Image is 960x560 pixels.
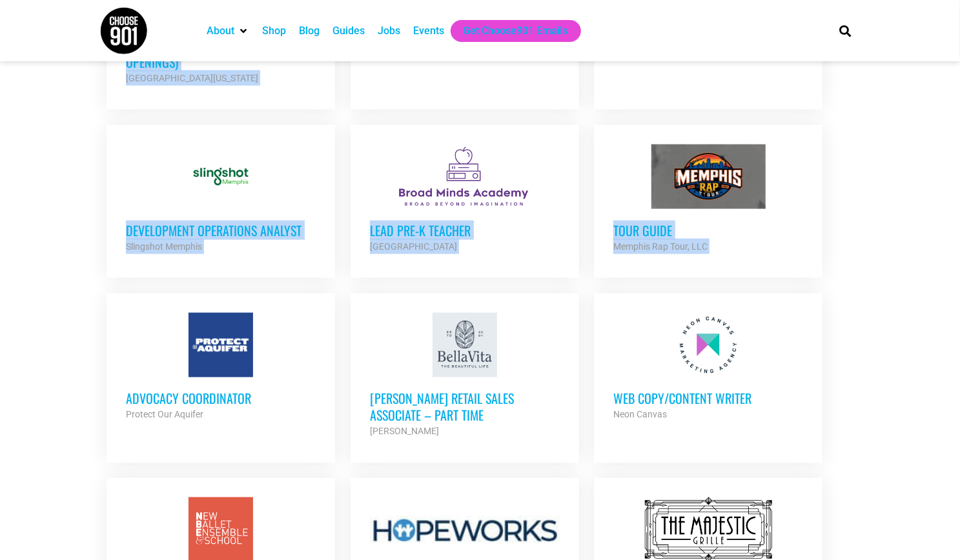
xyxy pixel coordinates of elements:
a: Shop [262,23,286,39]
a: [PERSON_NAME] Retail Sales Associate – Part Time [PERSON_NAME] [351,294,579,459]
strong: Protect Our Aquifer [126,410,203,420]
a: Tour Guide Memphis Rap Tour, LLC [594,125,822,274]
a: Web Copy/Content Writer Neon Canvas [594,294,822,442]
h3: [PERSON_NAME] Retail Sales Associate – Part Time [370,390,560,424]
a: Events [413,23,444,39]
strong: [PERSON_NAME] [370,426,439,437]
strong: Memphis Rap Tour, LLC [613,241,708,252]
h3: Tour Guide [613,222,803,239]
a: Get Choose901 Emails [464,23,568,39]
a: Jobs [378,23,400,39]
div: Search [835,20,856,41]
div: About [200,20,256,42]
strong: Neon Canvas [613,410,667,420]
strong: [GEOGRAPHIC_DATA][US_STATE] [126,73,258,83]
a: Lead Pre-K Teacher [GEOGRAPHIC_DATA] [351,125,579,274]
a: Blog [299,23,320,39]
a: Development Operations Analyst Slingshot Memphis [107,125,335,274]
a: Guides [332,23,365,39]
h3: Web Copy/Content Writer [613,390,803,407]
nav: Main nav [200,20,817,42]
h3: Advocacy Coordinator [126,390,316,407]
strong: Slingshot Memphis [126,241,202,252]
strong: [GEOGRAPHIC_DATA] [370,241,457,252]
a: About [207,23,234,39]
h3: Lead Pre-K Teacher [370,222,560,239]
h3: Development Operations Analyst [126,222,316,239]
a: Advocacy Coordinator Protect Our Aquifer [107,294,335,442]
